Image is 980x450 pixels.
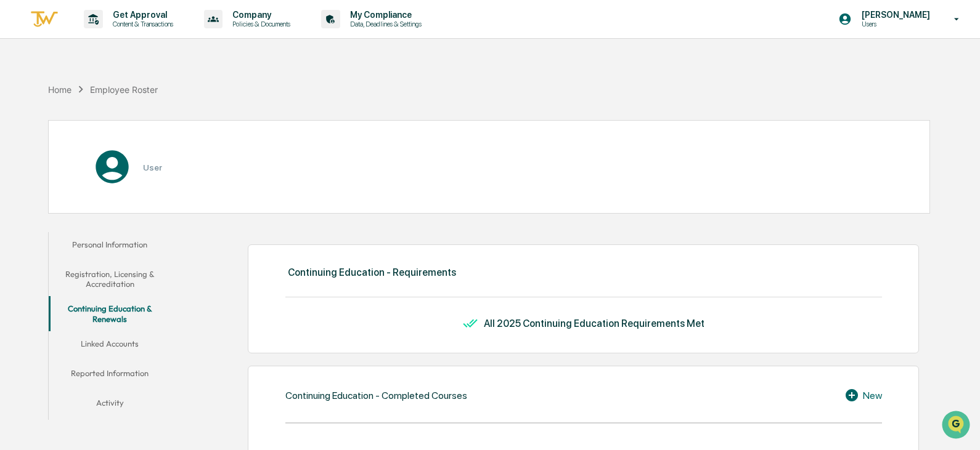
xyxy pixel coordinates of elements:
[49,232,171,420] div: secondary tabs example
[12,26,224,46] p: How can we help?
[223,20,296,28] p: Policies & Documents
[42,106,156,116] div: We're available if you need us!
[48,84,71,95] div: Home
[49,262,171,297] button: Registration, Licensing & Accreditation
[89,156,99,166] div: 🗄️
[484,318,704,329] div: All 2025 Continuing Education Requirements Met
[12,156,22,166] div: 🖐️
[25,155,80,167] span: Preclearance
[285,390,467,401] div: Continuing Education - Completed Courses
[12,94,35,116] img: 1746055101610-c473b297-6a78-478c-a979-82029cc54cd1
[844,388,882,403] div: New
[25,179,78,191] span: Data Lookup
[103,20,179,28] p: Content & Transactions
[49,296,171,331] button: Continuing Education & Renewals
[102,155,153,167] span: Attestations
[87,208,149,218] a: Powered byPylon
[210,98,224,113] button: Start new chat
[340,10,428,20] p: My Compliance
[852,10,936,20] p: [PERSON_NAME]
[852,20,936,28] p: Users
[103,10,179,20] p: Get Approval
[7,174,83,196] a: 🔎Data Lookup
[49,390,171,420] button: Activity
[42,94,202,106] div: Start new chat
[941,409,974,443] iframe: Open customer support
[49,331,171,361] button: Linked Accounts
[49,232,171,262] button: Personal Information
[143,163,162,172] h3: User
[84,150,158,172] a: 🗄️Attestations
[223,10,296,20] p: Company
[123,209,149,218] span: Pylon
[7,150,84,172] a: 🖐️Preclearance
[90,84,158,95] div: Employee Roster
[12,180,22,190] div: 🔎
[340,20,428,28] p: Data, Deadlines & Settings
[49,361,171,390] button: Reported Information
[30,9,59,30] img: logo
[288,267,456,278] div: Continuing Education - Requirements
